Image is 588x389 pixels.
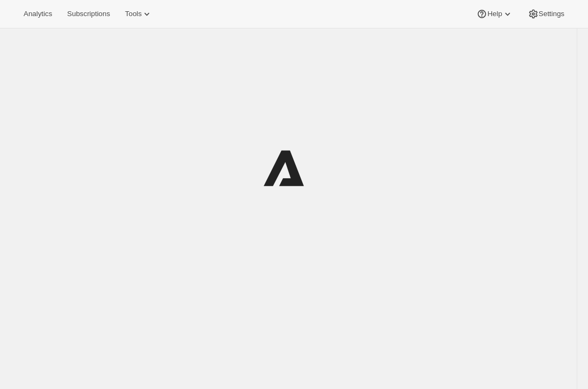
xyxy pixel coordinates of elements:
span: Subscriptions [67,10,110,18]
span: Settings [539,10,564,18]
span: Tools [125,10,142,18]
button: Tools [118,6,159,21]
button: Settings [522,6,571,21]
span: Help [487,10,502,18]
button: Help [470,6,519,21]
button: Analytics [17,6,58,21]
span: Analytics [24,10,52,18]
button: Subscriptions [61,6,116,21]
